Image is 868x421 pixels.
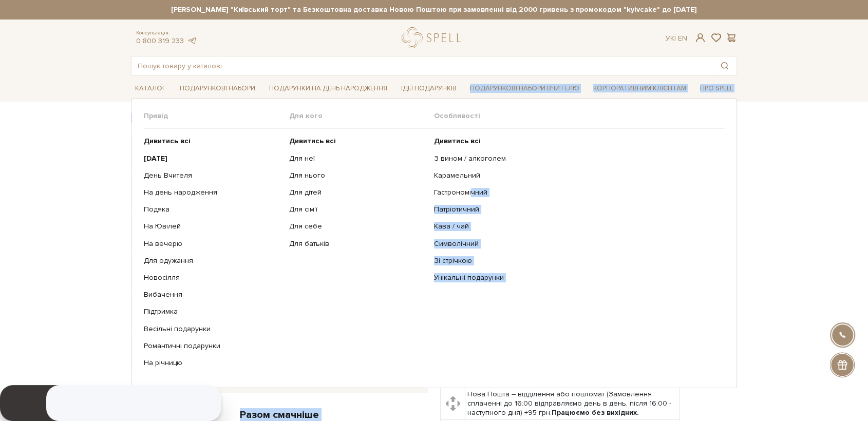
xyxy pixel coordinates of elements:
[434,111,724,121] span: Особливості
[713,56,737,75] button: Пошук товару у каталозі
[289,154,427,163] a: Для неї
[144,256,281,265] a: Для одужання
[144,358,281,368] a: На річницю
[434,137,481,145] b: Дивитись всі
[666,34,687,43] div: Ук
[434,239,716,248] a: Символічний
[678,34,687,43] a: En
[466,80,583,97] a: Подарункові набори Вчителю
[144,137,281,146] a: Дивитись всі
[289,188,427,197] a: Для дітей
[144,111,289,121] span: Привід
[144,154,167,163] b: [DATE]
[289,137,427,146] a: Дивитись всі
[434,205,716,214] a: Патріотичний
[144,290,281,299] a: Вибачення
[144,188,281,197] a: На день народження
[144,273,281,282] a: Новосілля
[136,36,184,45] a: 0 800 319 233
[144,154,281,163] a: [DATE]
[589,81,690,97] a: Корпоративним клієнтам
[289,239,427,248] a: Для батьків
[434,273,716,282] a: Унікальні подарунки
[144,341,281,351] a: Романтичні подарунки
[434,137,716,146] a: Дивитись всі
[434,222,716,231] a: Кава / чай
[131,99,737,388] div: Каталог
[265,81,391,97] a: Подарунки на День народження
[176,81,259,97] a: Подарункові набори
[289,205,427,214] a: Для сім'ї
[131,5,737,14] strong: [PERSON_NAME] "Київський торт" та Безкоштовна доставка Новою Поштою при замовленні від 2000 гриве...
[144,239,281,248] a: На вечерю
[131,56,713,75] input: Пошук товару у каталозі
[144,137,191,145] b: Дивитись всі
[397,81,460,97] a: Ідеї подарунків
[144,222,281,231] a: На Ювілей
[552,408,639,417] b: Працюємо без вихідних.
[144,205,281,214] a: Подяка
[144,307,281,316] a: Підтримка
[289,171,427,180] a: Для нього
[696,81,737,97] a: Про Spell
[144,324,281,334] a: Весільні подарунки
[144,171,281,180] a: День Вчителя
[136,30,197,36] span: Консультація:
[289,222,427,231] a: Для себе
[289,137,336,145] b: Дивитись всі
[434,171,716,180] a: Карамельний
[434,154,716,163] a: З вином / алкоголем
[434,256,716,265] a: Зі стрічкою
[131,81,170,97] a: Каталог
[289,111,435,121] span: Для кого
[434,188,716,197] a: Гастрономічний
[186,36,197,45] a: telegram
[674,34,676,43] span: |
[402,27,466,48] a: logo
[465,387,680,420] td: Нова Пошта – відділення або поштомат (Замовлення сплаченні до 16:00 відправляємо день в день, піс...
